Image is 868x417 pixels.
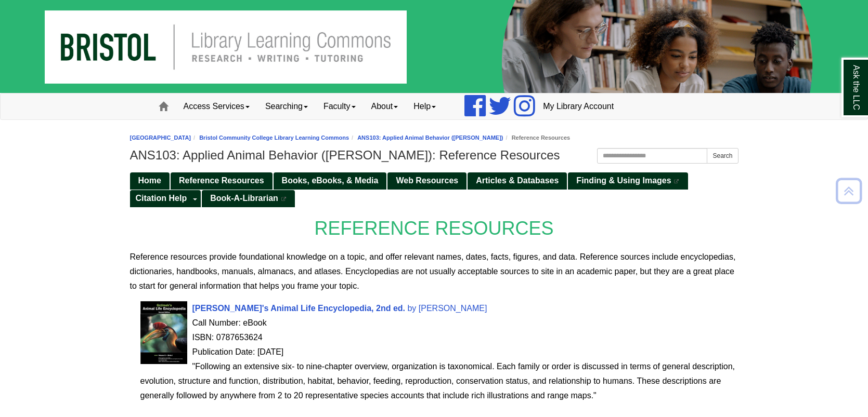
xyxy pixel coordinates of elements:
a: [GEOGRAPHIC_DATA] [130,134,191,141]
a: Home [130,172,170,190]
span: Citation Help [136,194,187,203]
a: About [364,93,406,119]
i: This link opens in a new window [673,179,680,184]
a: Bristol Community College Library Learning Commons [199,134,349,141]
p: Reference resources provide foundational knowledge on a topic, and offer relevant names, dates, f... [130,250,739,293]
span: Books, eBooks, & Media [282,176,379,185]
a: Faculty [316,93,364,119]
span: REFERENCE RESOURCES [314,218,553,239]
a: Access Services [176,93,257,119]
span: by [407,304,416,313]
button: Search [707,148,738,164]
span: [PERSON_NAME]'s Animal Life Encyclopedia, 2nd ed. [192,304,406,313]
span: Web Resources [396,176,458,185]
li: Reference Resources [503,133,571,143]
span: Home [138,176,161,185]
span: [PERSON_NAME] [419,304,487,313]
a: Reference Resources [171,172,273,190]
span: Book-A-Librarian [210,194,278,203]
div: "Following an extensive six- to nine-chapter overview, organization is taxonomical. Each family o... [140,359,739,403]
a: Citation Help [130,190,190,207]
div: Guide Pages [130,171,739,207]
a: Searching [257,93,316,119]
a: Web Resources [387,172,467,190]
span: Articles & Databases [476,176,559,185]
a: My Library Account [535,93,621,119]
a: Back to Top [832,184,865,198]
span: Finding & Using Images [576,176,671,185]
a: Book-A-Librarian [202,190,295,207]
div: ISBN: 0787653624 [140,330,739,345]
a: [PERSON_NAME]'s Animal Life Encyclopedia, 2nd ed. by [PERSON_NAME] [192,304,487,313]
a: Books, eBooks, & Media [274,172,387,190]
a: Help [406,93,444,119]
nav: breadcrumb [130,133,739,143]
span: Reference Resources [179,176,264,185]
i: This link opens in a new window [280,197,287,201]
a: Finding & Using Images [568,172,688,190]
h1: ANS103: Applied Animal Behavior ([PERSON_NAME]): Reference Resources [130,148,739,163]
div: Publication Date: [DATE] [140,345,739,359]
div: Call Number: eBook [140,316,739,330]
a: ANS103: Applied Animal Behavior ([PERSON_NAME]) [357,134,503,141]
a: Articles & Databases [468,172,567,190]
